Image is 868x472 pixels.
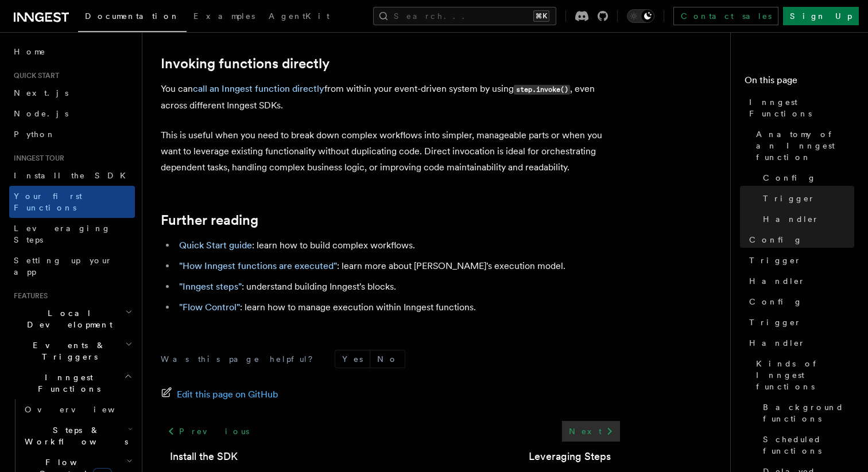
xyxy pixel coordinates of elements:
[9,303,135,335] button: Local Development
[756,358,854,392] span: Kinds of Inngest functions
[9,307,125,330] span: Local Development
[335,350,370,368] button: Yes
[161,127,620,175] p: This is useful when you need to break down complex workflows into simpler, manageable parts or wh...
[763,213,819,225] span: Handler
[745,229,854,250] a: Config
[161,353,321,365] p: Was this page helpful?
[161,212,258,228] a: Further reading
[179,240,252,251] a: Quick Start guide
[179,260,337,271] a: "How Inngest functions are executed"
[14,192,82,212] span: Your first Functions
[758,188,854,209] a: Trigger
[14,109,68,118] span: Node.js
[161,387,278,403] a: Edit this page on GitHub
[749,317,801,328] span: Trigger
[14,256,113,276] span: Setting up your app
[177,387,278,403] span: Edit this page on GitHub
[170,448,238,465] a: Install the SDK
[749,296,803,307] span: Config
[78,3,187,32] a: Documentation
[763,434,854,457] span: Scheduled functions
[9,154,64,163] span: Inngest tour
[161,421,255,442] a: Previous
[176,279,620,295] li: : understand building Inngest's blocks.
[179,302,240,313] a: "Flow Control"
[9,83,135,103] a: Next.js
[749,255,801,266] span: Trigger
[14,88,68,97] span: Next.js
[20,420,135,452] button: Steps & Workflows
[745,92,854,124] a: Inngest Functions
[176,237,620,253] li: : learn how to build complex workflows.
[20,399,135,420] a: Overview
[179,281,242,292] a: "Inngest steps"
[25,405,143,414] span: Overview
[562,421,620,442] a: Next
[370,350,405,368] button: No
[758,209,854,229] a: Handler
[9,372,124,395] span: Inngest Functions
[161,56,330,72] a: Invoking functions directly
[262,3,336,31] a: AgentKit
[745,291,854,312] a: Config
[9,124,135,145] a: Python
[751,353,854,397] a: Kinds of Inngest functions
[756,128,854,163] span: Anatomy of an Inngest function
[9,218,135,250] a: Leveraging Steps
[783,7,859,25] a: Sign Up
[85,11,180,21] span: Documentation
[9,165,135,186] a: Install the SDK
[9,340,125,362] span: Events & Triggers
[176,258,620,274] li: : learn more about [PERSON_NAME]'s execution model.
[533,10,549,22] kbd: ⌘K
[673,7,778,25] a: Contact sales
[529,448,611,465] a: Leveraging Steps
[758,397,854,429] a: Background functions
[9,250,135,282] a: Setting up your app
[758,167,854,188] a: Config
[514,85,570,95] code: step.invoke()
[161,81,620,114] p: You can from within your event-driven system by using , even across different Inngest SDKs.
[758,429,854,461] a: Scheduled functions
[763,193,815,204] span: Trigger
[749,96,854,119] span: Inngest Functions
[193,83,324,94] a: call an Inngest function directly
[749,337,805,349] span: Handler
[187,3,262,31] a: Examples
[9,367,135,399] button: Inngest Functions
[20,424,128,447] span: Steps & Workflows
[14,46,46,57] span: Home
[745,250,854,271] a: Trigger
[14,224,111,244] span: Leveraging Steps
[749,234,803,245] span: Config
[9,41,135,62] a: Home
[745,271,854,291] a: Handler
[9,103,135,124] a: Node.js
[14,171,133,180] span: Install the SDK
[176,299,620,315] li: : learn how to manage execution within Inngest functions.
[745,333,854,353] a: Handler
[9,335,135,367] button: Events & Triggers
[627,9,654,23] button: Toggle dark mode
[751,124,854,167] a: Anatomy of an Inngest function
[9,186,135,218] a: Your first Functions
[745,312,854,333] a: Trigger
[749,275,805,287] span: Handler
[373,7,556,25] button: Search...⌘K
[763,401,854,424] span: Background functions
[745,73,854,92] h4: On this page
[9,71,59,80] span: Quick start
[9,291,48,301] span: Features
[14,130,56,139] span: Python
[269,11,330,21] span: AgentKit
[193,11,255,21] span: Examples
[763,172,816,184] span: Config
